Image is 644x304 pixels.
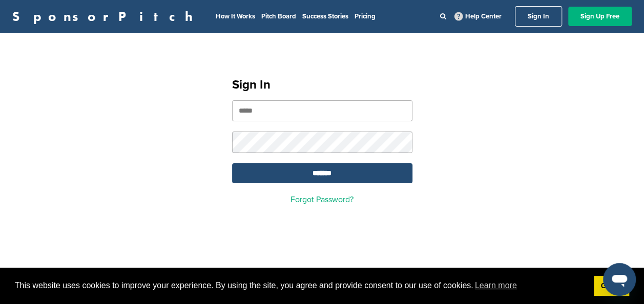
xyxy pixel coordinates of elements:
a: dismiss cookie message [594,276,629,296]
a: Success Stories [302,12,348,20]
a: Forgot Password? [290,194,354,205]
a: Pitch Board [261,12,296,20]
span: This website uses cookies to improve your experience. By using the site, you agree and provide co... [15,278,586,293]
a: How It Works [216,12,255,20]
a: Sign In [515,6,562,27]
iframe: Button to launch messaging window [603,263,636,296]
a: SponsorPitch [12,10,199,23]
a: Help Center [452,10,504,23]
a: learn more about cookies [473,278,518,293]
a: Sign Up Free [568,7,632,26]
a: Pricing [355,12,376,20]
h1: Sign In [232,76,412,94]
